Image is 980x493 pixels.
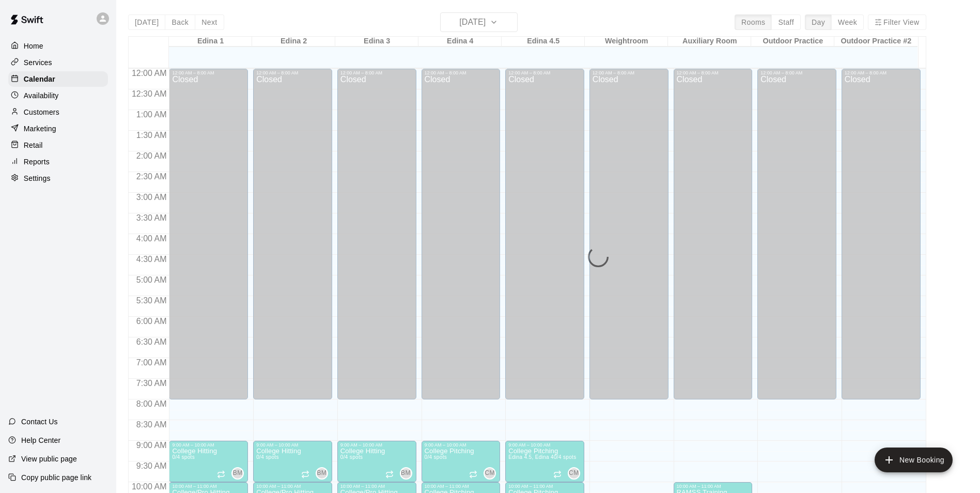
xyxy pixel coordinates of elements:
[8,38,108,54] a: Home
[253,69,332,399] div: 12:00 AM – 8:00 AM: Closed
[834,37,917,47] div: Outdoor Practice #2
[134,420,169,429] span: 8:30 AM
[256,442,329,448] div: 9:00 AM – 10:00 AM
[425,484,497,489] div: 10:00 AM – 11:00 AM
[134,151,169,160] span: 2:00 AM
[400,467,412,480] div: Brett Milazzo
[8,104,108,120] a: Customers
[593,75,665,403] div: Closed
[129,482,169,491] span: 10:00 AM
[317,468,326,479] span: BM
[572,467,580,480] span: Cade Marsolek
[172,75,245,403] div: Closed
[8,88,108,103] a: Availability
[24,90,59,101] p: Availability
[340,70,413,75] div: 12:00 AM – 8:00 AM
[425,454,447,460] span: 0/4 spots filled
[21,454,77,464] p: View public page
[21,417,58,427] p: Contact Us
[502,37,585,47] div: Edina 4.5
[233,468,243,479] span: BM
[589,69,668,399] div: 12:00 AM – 8:00 AM: Closed
[8,55,108,70] a: Services
[842,69,921,399] div: 12:00 AM – 8:00 AM: Closed
[875,448,953,472] button: add
[484,467,496,480] div: Cade Marsolek
[253,441,332,482] div: 9:00 AM – 10:00 AM: College Hitting
[668,37,751,47] div: Auxiliary Room
[24,57,52,68] p: Services
[172,484,245,489] div: 10:00 AM – 11:00 AM
[8,137,108,153] div: Retail
[134,379,169,388] span: 7:30 AM
[508,70,581,75] div: 12:00 AM – 8:00 AM
[425,70,497,75] div: 12:00 AM – 8:00 AM
[585,37,668,47] div: Weightroom
[24,157,50,167] p: Reports
[24,41,43,51] p: Home
[385,470,394,479] span: Recurring event
[172,70,245,75] div: 12:00 AM – 8:00 AM
[172,454,195,460] span: 0/4 spots filled
[24,74,55,84] p: Calendar
[340,484,413,489] div: 10:00 AM – 11:00 AM
[8,121,108,136] a: Marketing
[760,70,833,75] div: 12:00 AM – 8:00 AM
[134,399,169,408] span: 8:00 AM
[569,468,579,479] span: CM
[425,75,497,403] div: Closed
[320,467,328,480] span: Brett Milazzo
[134,110,169,119] span: 1:00 AM
[134,193,169,202] span: 3:00 AM
[677,75,750,403] div: Closed
[845,75,917,403] div: Closed
[24,140,43,150] p: Retail
[256,70,329,75] div: 12:00 AM – 8:00 AM
[422,441,501,482] div: 9:00 AM – 10:00 AM: College Pitching
[169,441,248,482] div: 9:00 AM – 10:00 AM: College Hitting
[508,442,581,448] div: 9:00 AM – 10:00 AM
[340,75,413,403] div: Closed
[256,75,329,403] div: Closed
[508,484,581,489] div: 10:00 AM – 11:00 AM
[134,131,169,140] span: 1:30 AM
[21,472,91,483] p: Copy public page link
[24,173,51,183] p: Settings
[301,470,309,479] span: Recurring event
[401,468,411,479] span: BM
[134,441,169,450] span: 9:00 AM
[8,171,108,186] a: Settings
[134,255,169,264] span: 4:30 AM
[21,435,60,445] p: Help Center
[134,213,169,222] span: 3:30 AM
[316,467,328,480] div: Brett Milazzo
[568,467,580,480] div: Cade Marsolek
[231,467,244,480] div: Brett Milazzo
[134,337,169,346] span: 6:30 AM
[337,441,416,482] div: 9:00 AM – 10:00 AM: College Hitting
[505,441,584,482] div: 9:00 AM – 10:00 AM: College Pitching
[172,442,245,448] div: 9:00 AM – 10:00 AM
[404,467,412,480] span: Brett Milazzo
[169,69,248,399] div: 12:00 AM – 8:00 AM: Closed
[469,470,477,479] span: Recurring event
[24,124,56,134] p: Marketing
[508,75,581,403] div: Closed
[8,71,108,87] a: Calendar
[8,154,108,170] a: Reports
[677,484,750,489] div: 10:00 AM – 11:00 AM
[760,75,833,403] div: Closed
[508,454,554,460] span: Edina 4.5, Edina 4
[129,69,169,78] span: 12:00 AM
[252,37,335,47] div: Edina 2
[485,468,494,479] span: CM
[757,69,836,399] div: 12:00 AM – 8:00 AM: Closed
[134,296,169,305] span: 5:30 AM
[134,358,169,367] span: 7:00 AM
[422,69,501,399] div: 12:00 AM – 8:00 AM: Closed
